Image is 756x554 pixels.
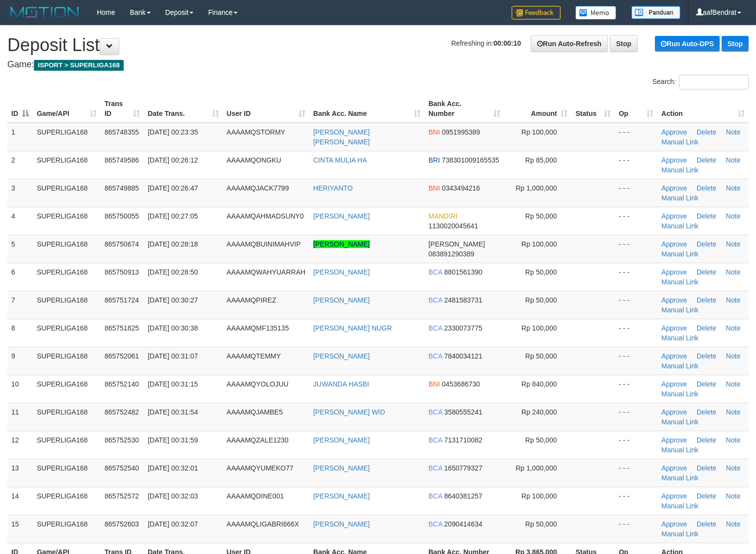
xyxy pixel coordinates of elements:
span: [DATE] 00:26:12 [148,156,198,164]
span: AAAAMQAHMADSUNY0 [227,212,304,220]
span: [DATE] 00:23:35 [148,128,198,136]
a: Note [726,492,741,500]
a: Note [726,240,741,248]
a: [PERSON_NAME] [313,436,370,444]
a: Delete [697,128,716,136]
td: 14 [7,487,33,515]
span: AAAAMQYOLOJUU [227,380,289,388]
span: Copy 7840034121 to clipboard [444,352,483,360]
a: Note [726,156,741,164]
span: Rp 1,000,000 [515,184,557,192]
a: Note [726,352,741,360]
a: Delete [697,408,716,416]
th: Amount: activate to sort column ascending [504,95,572,123]
a: Delete [697,464,716,472]
span: 865750055 [105,212,139,220]
span: BNI [429,380,440,388]
th: Status: activate to sort column ascending [571,95,615,123]
th: Bank Acc. Number: activate to sort column ascending [425,95,504,123]
a: Approve [661,128,687,136]
a: Delete [697,156,716,164]
span: Rp 100,000 [521,324,557,332]
th: Trans ID: activate to sort column ascending [101,95,144,123]
td: - - - [615,431,657,459]
a: JUWANDA HASBI [313,380,369,388]
a: Note [726,268,741,276]
span: [DATE] 00:31:15 [148,380,198,388]
span: AAAAMQTEMMY [227,352,281,360]
span: MANDIRI [429,212,458,220]
span: Rp 50,000 [525,352,557,360]
a: Approve [661,240,687,248]
a: Manual Link [661,446,699,454]
td: SUPERLIGA168 [33,375,101,403]
span: 865750674 [105,240,139,248]
a: Approve [661,156,687,164]
a: [PERSON_NAME] [313,352,370,360]
a: Approve [661,352,687,360]
span: 865752572 [105,492,139,500]
span: AAAAMQPIREZ [227,296,276,304]
span: BCA [429,268,442,276]
td: - - - [615,207,657,235]
td: - - - [615,291,657,319]
td: 12 [7,431,33,459]
td: 8 [7,319,33,347]
span: AAAAMQLIGABRI666X [227,520,299,528]
a: Delete [697,184,716,192]
td: 3 [7,179,33,207]
td: 5 [7,235,33,263]
img: Feedback.jpg [512,6,561,20]
a: Note [726,520,741,528]
td: 9 [7,347,33,375]
a: Manual Link [661,362,699,370]
a: Approve [661,408,687,416]
a: Manual Link [661,222,699,230]
a: Approve [661,268,687,276]
a: Stop [610,35,638,52]
td: - - - [615,235,657,263]
span: Copy 1650779327 to clipboard [444,464,483,472]
td: 11 [7,403,33,431]
a: Note [726,380,741,388]
span: 865750913 [105,268,139,276]
span: AAAAMQSTORMY [227,128,286,136]
td: - - - [615,403,657,431]
a: Note [726,408,741,416]
span: Copy 2330073775 to clipboard [444,324,483,332]
span: Copy 083891290389 to clipboard [429,250,474,258]
td: - - - [615,375,657,403]
a: Delete [697,436,716,444]
span: Copy 2481583731 to clipboard [444,296,483,304]
a: Approve [661,492,687,500]
td: SUPERLIGA168 [33,403,101,431]
a: Note [726,464,741,472]
a: Delete [697,240,716,248]
span: [DATE] 00:31:59 [148,436,198,444]
a: Note [726,324,741,332]
td: 15 [7,515,33,543]
span: Copy 3580555241 to clipboard [444,408,483,416]
a: [PERSON_NAME] [313,464,370,472]
a: Manual Link [661,390,699,398]
a: [PERSON_NAME] [313,520,370,528]
a: Delete [697,520,716,528]
td: SUPERLIGA168 [33,123,101,151]
span: Rp 50,000 [525,268,557,276]
span: AAAAMQONGKU [227,156,281,164]
span: 865749586 [105,156,139,164]
span: [DATE] 00:32:07 [148,520,198,528]
th: Action: activate to sort column ascending [657,95,749,123]
span: Rp 100,000 [521,492,557,500]
a: [PERSON_NAME] [PERSON_NAME] [313,128,370,146]
a: CINTA MULIA HA [313,156,367,164]
a: Run Auto-Refresh [531,35,608,52]
a: Approve [661,212,687,220]
span: [PERSON_NAME] [429,240,485,248]
a: [PERSON_NAME] [313,492,370,500]
span: Copy 8640381257 to clipboard [444,492,483,500]
span: [DATE] 00:32:03 [148,492,198,500]
span: Copy 0951995389 to clipboard [442,128,480,136]
td: 1 [7,123,33,151]
span: AAAAMQWAHYUARRAH [227,268,306,276]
